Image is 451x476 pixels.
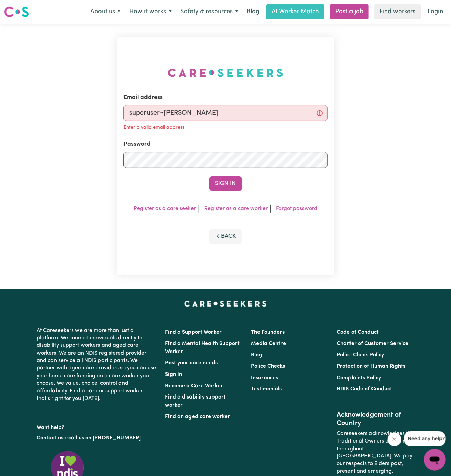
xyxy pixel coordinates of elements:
[251,330,285,335] a: The Founders
[123,124,184,131] p: Enter a valid email address
[165,360,218,366] a: Post your care needs
[37,432,157,445] p: or
[251,341,286,346] a: Media Centre
[424,4,447,19] a: Login
[123,93,163,102] label: Email address
[330,4,369,19] a: Post a job
[404,431,446,446] iframe: Message from company
[37,421,157,431] p: Want help?
[184,301,267,307] a: Careseekers home page
[4,6,29,18] img: Careseekers logo
[165,372,182,377] a: Sign In
[69,435,141,441] a: call us on [PHONE_NUMBER]
[337,411,414,427] h2: Acknowledgement of Country
[388,433,401,446] iframe: Close message
[424,449,446,471] iframe: Button to launch messaging window
[204,206,268,211] a: Register as a care worker
[176,5,243,19] button: Safety & resources
[165,383,223,389] a: Become a Care Worker
[123,140,151,149] label: Password
[86,5,125,19] button: About us
[134,206,196,211] a: Register as a care seeker
[276,206,317,211] a: Forgot password
[125,5,176,19] button: How it works
[337,386,392,392] a: NDIS Code of Conduct
[337,352,384,358] a: Police Check Policy
[337,364,405,369] a: Protection of Human Rights
[209,176,242,191] button: Sign In
[209,229,242,244] button: Back
[165,341,240,355] a: Find a Mental Health Support Worker
[337,341,408,346] a: Charter of Customer Service
[165,330,222,335] a: Find a Support Worker
[251,386,282,392] a: Testimonials
[251,364,285,369] a: Police Checks
[165,414,230,420] a: Find an aged care worker
[251,352,262,358] a: Blog
[123,105,328,121] input: Email address
[337,330,379,335] a: Code of Conduct
[37,324,157,405] p: At Careseekers we are more than just a platform. We connect individuals directly to disability su...
[374,4,421,19] a: Find workers
[266,4,324,19] a: AI Worker Match
[165,394,226,408] a: Find a disability support worker
[251,375,278,381] a: Insurances
[337,375,381,381] a: Complaints Policy
[243,4,264,19] a: Blog
[37,435,64,441] a: Contact us
[4,4,29,20] a: Careseekers logo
